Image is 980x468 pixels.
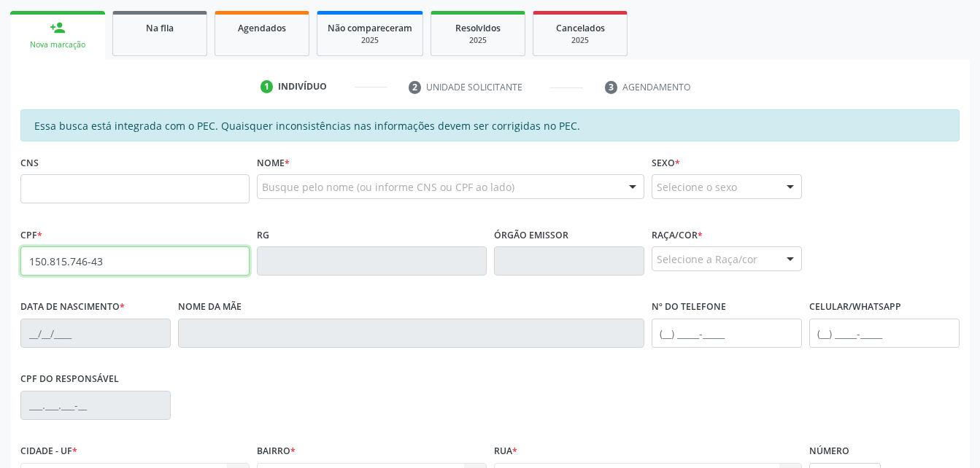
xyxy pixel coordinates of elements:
[657,251,757,267] span: Selecione a Raça/cor
[544,35,617,46] div: 2025
[20,152,39,174] label: CNS
[146,22,174,34] span: Na fila
[328,35,412,46] div: 2025
[261,80,274,93] div: 1
[50,20,66,36] div: person_add
[178,296,242,319] label: Nome da mãe
[652,319,802,348] input: (__) _____-_____
[20,224,42,246] label: CPF
[494,440,517,463] label: Rua
[262,179,514,195] span: Busque pelo nome (ou informe CNS ou CPF ao lado)
[20,109,960,141] div: Essa busca está integrada com o PEC. Quaisquer inconsistências nas informações devem ser corrigid...
[809,440,849,463] label: Número
[20,368,119,391] label: CPF do responsável
[20,319,171,348] input: __/__/____
[20,296,125,319] label: Data de nascimento
[257,152,290,174] label: Nome
[652,296,726,319] label: Nº do Telefone
[238,22,286,34] span: Agendados
[278,80,327,93] div: Indivíduo
[494,224,568,246] label: Órgão emissor
[20,39,95,50] div: Nova marcação
[328,22,412,34] span: Não compareceram
[257,224,269,246] label: RG
[441,35,514,46] div: 2025
[809,296,901,319] label: Celular/WhatsApp
[809,319,960,348] input: (__) _____-_____
[455,22,501,34] span: Resolvidos
[20,391,171,420] input: ___.___.___-__
[657,179,737,195] span: Selecione o sexo
[652,152,680,174] label: Sexo
[257,440,296,463] label: Bairro
[652,224,703,246] label: Raça/cor
[556,22,605,34] span: Cancelados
